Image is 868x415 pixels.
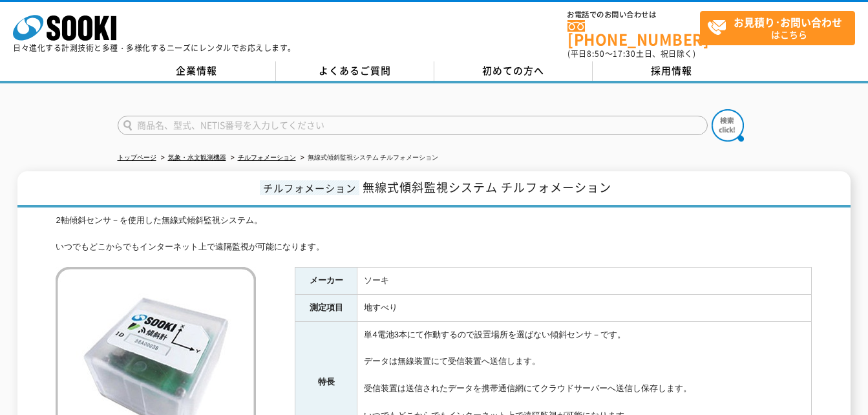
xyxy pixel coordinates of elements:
[56,214,812,254] div: 2軸傾斜センサ－を使用した無線式傾斜監視システム。 いつでもどこからでもインターネット上で遠隔監視が可能になります。
[567,20,700,47] a: [PHONE_NUMBER]
[276,61,434,81] a: よくあるご質問
[357,268,812,295] td: ソーキ
[700,11,855,45] a: お見積り･お問い合わせはこちら
[593,61,751,81] a: 採用情報
[434,61,593,81] a: 初めての方へ
[734,14,842,30] strong: お見積り･お問い合わせ
[363,178,611,196] span: 無線式傾斜監視システム チルフォメーション
[260,180,359,195] span: チルフォメーション
[587,48,605,59] span: 8:50
[168,154,226,161] a: 気象・水文観測機器
[295,295,357,322] th: 測定項目
[13,44,296,52] p: 日々進化する計測技術と多種・多様化するニーズにレンタルでお応えします。
[712,109,744,142] img: btn_search.png
[567,48,695,59] span: (平日 ～ 土日、祝日除く)
[238,154,296,161] a: チルフォメーション
[613,48,636,59] span: 17:30
[298,151,439,165] li: 無線式傾斜監視システム チルフォメーション
[118,154,156,161] a: トップページ
[118,61,276,81] a: 企業情報
[707,12,854,44] span: はこちら
[118,116,708,135] input: 商品名、型式、NETIS番号を入力してください
[357,295,812,322] td: 地すべり
[482,63,544,78] span: 初めての方へ
[567,11,700,19] span: お電話でのお問い合わせは
[295,268,357,295] th: メーカー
